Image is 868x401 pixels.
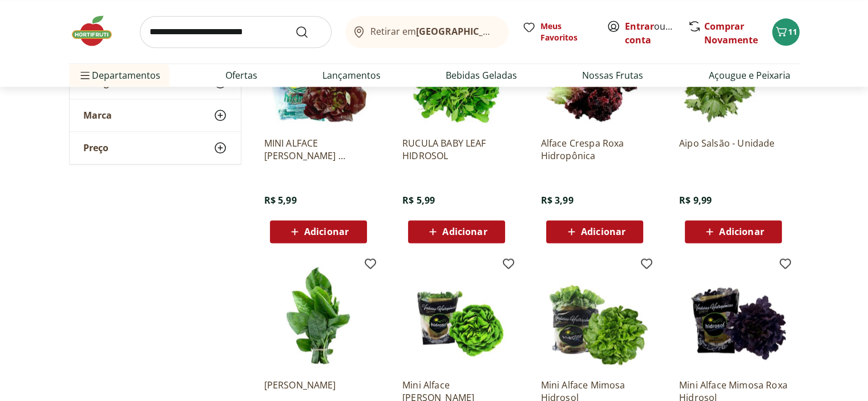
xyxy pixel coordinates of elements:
[225,68,257,82] a: Ofertas
[264,194,297,206] span: R$ 5,99
[78,62,92,89] button: Menu
[679,261,788,370] img: Mini Alface Mimosa Roxa Hidrosol
[83,110,112,121] span: Marca
[370,26,496,37] span: Retirar em
[546,220,643,243] button: Adicionar
[540,21,593,43] span: Meus Favoritos
[540,194,573,206] span: R$ 3,99
[540,261,649,370] img: Mini Alface Mimosa Hidrosol
[540,137,649,162] a: Alface Crespa Roxa Hidropônica
[345,16,508,48] button: Retirar em[GEOGRAPHIC_DATA]/[GEOGRAPHIC_DATA]
[719,227,764,236] span: Adicionar
[625,20,688,46] a: Criar conta
[70,132,241,164] button: Preço
[83,143,108,154] span: Preço
[416,25,608,38] b: [GEOGRAPHIC_DATA]/[GEOGRAPHIC_DATA]
[70,100,241,132] button: Marca
[679,137,788,162] a: Aipo Salsão - Unidade
[788,26,797,37] span: 11
[446,68,517,82] a: Bebidas Geladas
[402,261,511,370] img: Mini Alface Lisa Hidrosol
[581,227,625,236] span: Adicionar
[772,18,800,46] button: Carrinho
[270,220,367,243] button: Adicionar
[264,261,373,370] img: Bertalha
[402,194,435,206] span: R$ 5,99
[685,220,782,243] button: Adicionar
[704,20,758,46] a: Comprar Novamente
[582,68,643,82] a: Nossas Frutas
[264,137,373,162] a: MINI ALFACE [PERSON_NAME] HIDROSOL
[408,220,505,243] button: Adicionar
[625,20,654,33] a: Entrar
[78,62,160,89] span: Departamentos
[679,194,712,206] span: R$ 9,99
[402,137,511,162] a: RUCULA BABY LEAF HIDROSOL
[442,227,487,236] span: Adicionar
[304,227,349,236] span: Adicionar
[69,14,126,48] img: Hortifruti
[522,21,593,43] a: Meus Favoritos
[140,16,332,48] input: search
[295,25,322,39] button: Submit Search
[708,68,790,82] a: Açougue e Peixaria
[322,68,381,82] a: Lançamentos
[625,19,676,47] span: ou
